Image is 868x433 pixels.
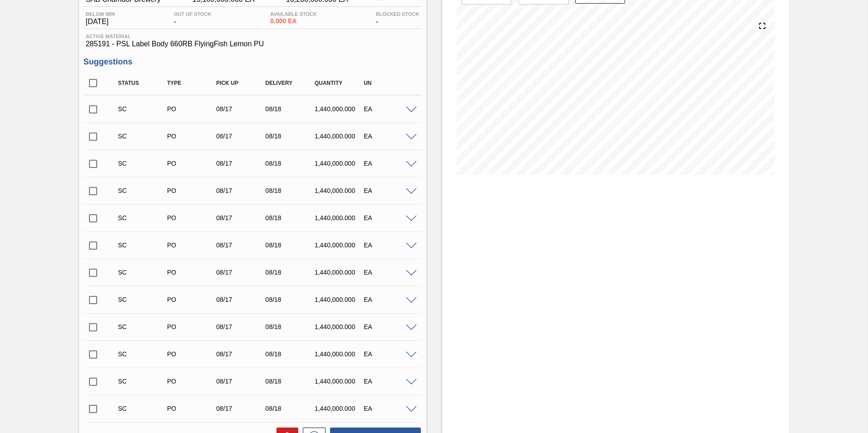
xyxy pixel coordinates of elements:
div: Purchase order [165,187,220,194]
span: Active Material [86,34,419,39]
div: Suggestion Created [116,160,171,167]
div: Suggestion Created [116,350,171,358]
div: Suggestion Created [116,405,171,412]
div: Pick up [214,80,269,86]
div: 1,440,000.000 [312,160,367,167]
div: 08/18/2025 [263,187,318,194]
div: Purchase order [165,241,220,249]
div: Suggestion Created [116,296,171,303]
div: EA [361,187,416,194]
span: Below Min [86,11,115,17]
div: Suggestion Created [116,214,171,221]
div: UN [361,80,416,86]
div: Purchase order [165,378,220,385]
div: 08/18/2025 [263,323,318,330]
div: 08/18/2025 [263,350,318,358]
div: EA [361,241,416,249]
div: Purchase order [165,405,220,412]
span: Blocked Stock [376,11,419,17]
div: 08/17/2025 [214,323,269,330]
span: [DATE] [86,18,115,26]
div: Purchase order [165,269,220,276]
div: 08/18/2025 [263,214,318,221]
div: 08/17/2025 [214,105,269,113]
div: 08/18/2025 [263,105,318,113]
div: EA [361,323,416,330]
div: 1,440,000.000 [312,269,367,276]
div: Purchase order [165,296,220,303]
div: 08/18/2025 [263,133,318,140]
div: Suggestion Created [116,187,171,194]
div: Suggestion Created [116,133,171,140]
div: 1,440,000.000 [312,405,367,412]
div: 1,440,000.000 [312,105,367,113]
div: 1,440,000.000 [312,378,367,385]
span: 285191 - PSL Label Body 660RB FlyingFish Lemon PU [86,40,419,48]
div: - [172,11,214,26]
div: Quantity [312,80,367,86]
div: 08/18/2025 [263,269,318,276]
div: EA [361,350,416,358]
div: Type [165,80,220,86]
div: 08/17/2025 [214,133,269,140]
span: 0.000 EA [270,18,317,25]
div: EA [361,214,416,221]
div: EA [361,105,416,113]
div: Purchase order [165,214,220,221]
div: Purchase order [165,323,220,330]
div: Delivery [263,80,318,86]
div: 08/17/2025 [214,160,269,167]
div: EA [361,405,416,412]
div: EA [361,133,416,140]
div: Purchase order [165,105,220,113]
div: 08/17/2025 [214,241,269,249]
div: 1,440,000.000 [312,241,367,249]
div: EA [361,160,416,167]
div: Purchase order [165,350,220,358]
div: 1,440,000.000 [312,133,367,140]
div: 08/17/2025 [214,350,269,358]
div: - [374,11,422,26]
div: 1,440,000.000 [312,296,367,303]
div: EA [361,269,416,276]
div: 08/17/2025 [214,378,269,385]
div: 08/17/2025 [214,296,269,303]
div: EA [361,296,416,303]
div: 1,440,000.000 [312,323,367,330]
div: Suggestion Created [116,323,171,330]
div: Suggestion Created [116,241,171,249]
div: 08/17/2025 [214,187,269,194]
div: Status [116,80,171,86]
div: Suggestion Created [116,269,171,276]
div: Purchase order [165,160,220,167]
div: 08/18/2025 [263,405,318,412]
div: Suggestion Created [116,378,171,385]
div: Purchase order [165,133,220,140]
div: 1,440,000.000 [312,350,367,358]
div: 08/18/2025 [263,296,318,303]
div: Suggestion Created [116,105,171,113]
div: 08/18/2025 [263,160,318,167]
div: 08/18/2025 [263,378,318,385]
div: EA [361,378,416,385]
div: 1,440,000.000 [312,214,367,221]
div: 08/18/2025 [263,241,318,249]
div: 08/17/2025 [214,269,269,276]
h3: Suggestions [84,57,422,67]
div: 08/17/2025 [214,214,269,221]
span: Available Stock [270,11,317,17]
div: 08/17/2025 [214,405,269,412]
div: 1,440,000.000 [312,187,367,194]
span: Out Of Stock [174,11,212,17]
